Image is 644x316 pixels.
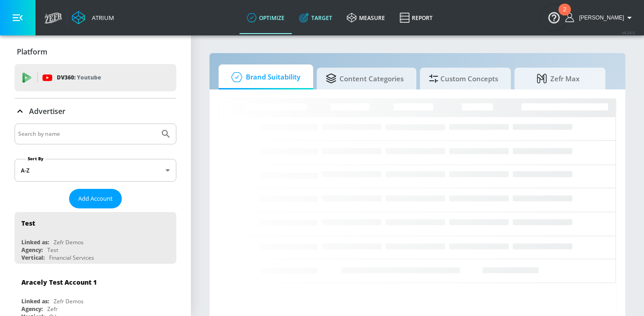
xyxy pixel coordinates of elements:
div: Agency: [21,305,43,313]
div: TestLinked as:Zefr DemosAgency:TestVertical:Financial Services [15,212,176,264]
input: Search by name [18,128,156,140]
p: Platform [17,47,47,57]
a: Atrium [72,11,114,25]
div: Linked as: [21,238,49,246]
a: Target [292,1,339,34]
div: Atrium [88,14,114,22]
div: Zefr Demos [54,238,84,246]
p: Youtube [77,73,101,82]
div: Advertiser [15,99,176,124]
a: measure [339,1,392,34]
div: 2 [563,10,566,21]
div: Aracely Test Account 1 [21,278,97,286]
div: Linked as: [21,297,49,305]
p: DV360: [57,73,101,83]
span: Content Categories [326,68,404,89]
span: Add Account [78,193,113,204]
span: login as: emily.shoemaker@zefr.com [575,15,624,21]
p: Advertiser [29,106,65,116]
div: A-Z [15,159,176,182]
a: optimize [240,1,292,34]
div: Vertical: [21,254,45,262]
div: Financial Services [49,254,94,262]
button: [PERSON_NAME] [565,12,635,23]
div: Platform [15,39,176,64]
div: DV360: Youtube [15,64,176,91]
button: Open Resource Center, 2 new notifications [541,5,567,30]
div: Zefr [47,305,58,313]
span: Zefr Max [524,68,593,89]
a: Report [392,1,440,34]
span: Custom Concepts [429,68,498,89]
span: v 4.24.0 [622,30,635,35]
div: Test [47,246,58,254]
label: Sort By [26,156,45,162]
button: Add Account [69,189,122,208]
div: Zefr Demos [54,297,84,305]
span: Brand Suitability [228,66,300,88]
div: Agency: [21,246,43,254]
div: Test [21,219,35,227]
